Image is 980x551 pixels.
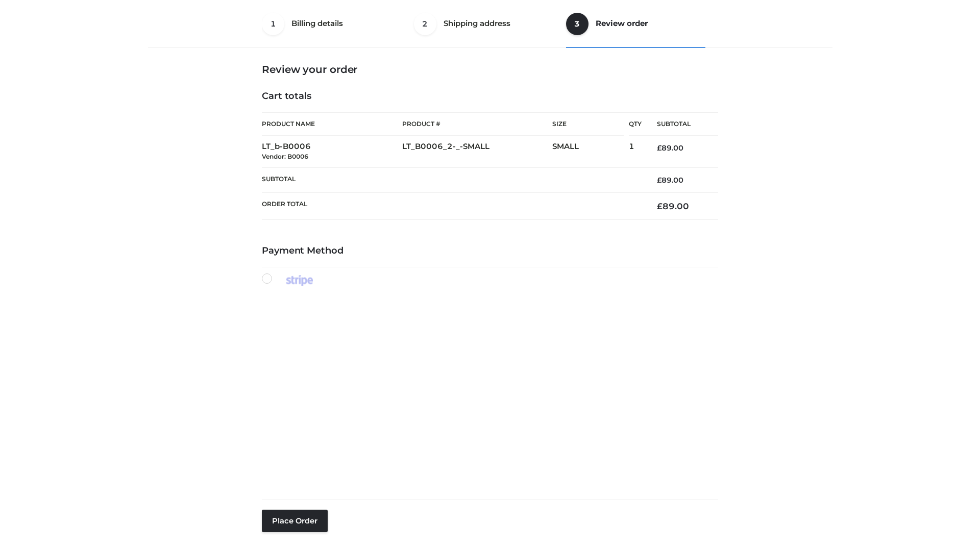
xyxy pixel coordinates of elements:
[262,510,328,532] button: Place order
[402,136,552,168] td: LT_B0006_2-_-SMALL
[629,112,642,136] th: Qty
[262,153,308,160] small: Vendor: B0006
[657,143,661,153] span: £
[260,297,716,482] iframe: Secure payment input frame
[402,112,552,136] th: Product #
[657,176,661,185] span: £
[262,167,642,192] th: Subtotal
[657,201,663,211] span: £
[262,136,402,168] td: LT_b-B0006
[552,113,624,136] th: Size
[262,91,718,102] h4: Cart totals
[642,113,718,136] th: Subtotal
[657,201,689,211] bdi: 89.00
[657,143,683,153] bdi: 89.00
[262,63,718,76] h3: Review your order
[262,245,718,257] h4: Payment Method
[552,136,629,168] td: SMALL
[262,112,402,136] th: Product Name
[629,136,642,168] td: 1
[262,193,642,220] th: Order Total
[657,176,683,185] bdi: 89.00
